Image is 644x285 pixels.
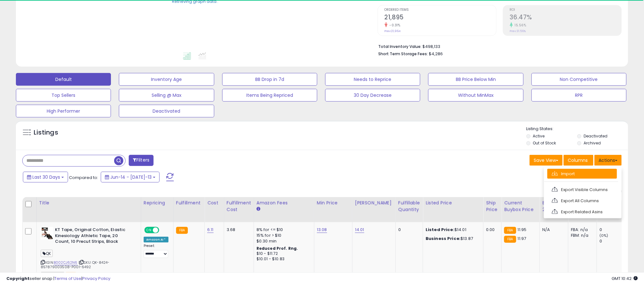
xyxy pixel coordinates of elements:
div: $14.01 [426,227,478,233]
div: Repricing [144,200,171,206]
div: $10.01 - $10.83 [257,256,309,262]
a: 13.08 [317,227,327,233]
button: Inventory Age [119,73,214,86]
b: Total Inventory Value: [379,44,422,49]
small: (0%) [599,233,608,238]
small: FBA [504,236,516,243]
div: 0.00 [486,227,497,233]
small: FBA [176,227,188,234]
button: Without MinMax [428,89,523,102]
span: Jun-14 - [DATE]-13 [110,174,152,180]
span: 11.97 [518,235,526,242]
div: [PERSON_NAME] [355,200,393,206]
button: Needs to Reprice [325,73,420,86]
b: Short Term Storage Fees: [379,51,428,56]
b: Business Price: [426,235,461,242]
small: FBA [504,227,516,234]
div: $0.30 min [257,238,309,244]
button: Top Sellers [16,89,111,102]
button: Columns [564,155,593,166]
a: Export All Columns [547,196,617,206]
b: KT Tape, Original Cotton, Elastic Kinesiology Athletic Tape, 20 Count, 10 Precut Strips, Black [55,227,132,246]
div: Preset: [144,244,168,258]
button: Save View [530,155,563,166]
button: 30 Day Decrease [325,89,420,102]
button: High Performer [16,105,111,117]
div: Min Price [317,200,350,206]
a: Export Visible Columns [547,185,617,195]
img: 41z8NEOs2qL._SL40_.jpg [41,227,53,240]
div: 0 [599,238,625,244]
div: $10 - $11.72 [257,251,309,256]
div: 0 [398,227,418,233]
div: 15% for > $10 [257,233,309,238]
div: 3.68 [227,227,249,233]
div: Current Buybox Price [504,200,537,213]
div: Fulfillment [176,200,202,206]
a: Privacy Policy [82,275,110,282]
span: Columns [568,157,588,163]
button: Filters [129,155,154,166]
div: BB Share 24h. [542,200,565,213]
a: Import [547,169,617,179]
a: 14.01 [355,227,364,233]
div: Title [39,200,138,206]
button: Actions [594,155,622,166]
a: 6.11 [207,227,214,233]
li: $498,133 [379,42,617,50]
div: FBA: n/a [571,227,592,233]
div: seller snap | | [6,276,110,282]
div: FBM: n/a [571,233,592,238]
b: Reduced Prof. Rng. [257,246,298,251]
span: | SKU: QK-8424-857879003508-P001-6492 [41,260,109,269]
span: OFF [158,228,168,233]
div: Ship Price [486,200,499,213]
b: Listed Price: [426,227,455,233]
button: Last 30 Days [23,172,68,182]
p: Listing States: [526,126,628,132]
a: Export Related Asins [547,207,617,217]
span: Last 30 Days [32,174,60,180]
span: 11.95 [518,227,527,233]
div: N/A [542,227,563,233]
label: Active [533,133,545,139]
div: Fulfillable Quantity [398,200,420,213]
h2: 21,895 [385,14,496,22]
span: ON [145,228,153,233]
strong: Copyright [6,275,30,282]
button: BB Price Below Min [428,73,523,86]
span: Compared to: [69,175,98,181]
button: Selling @ Max [119,89,214,102]
small: Prev: 31.56% [510,29,526,33]
div: Fulfillment Cost [227,200,251,213]
div: 8% for <= $10 [257,227,309,233]
a: Terms of Use [54,275,81,282]
div: Amazon AI * [144,237,168,242]
span: $4,286 [429,51,443,57]
a: B002CJ62N6 [54,260,78,265]
span: Ordered Items [385,8,496,12]
div: Cost [207,200,221,206]
button: RPR [531,89,627,102]
span: ROI [510,8,621,12]
small: Prev: 21,964 [385,29,401,33]
button: Default [16,73,111,86]
span: QK [41,250,53,257]
small: -0.31% [387,23,401,28]
h2: 36.47% [510,14,621,22]
small: Amazon Fees. [257,206,260,212]
button: Jun-14 - [DATE]-13 [101,172,160,182]
label: Archived [584,140,601,146]
label: Out of Stock [533,140,556,146]
div: $13.87 [426,236,478,242]
span: 2025-08-13 10:42 GMT [612,275,638,282]
button: Deactivated [119,105,214,117]
button: Items Being Repriced [222,89,317,102]
button: BB Drop in 7d [222,73,317,86]
h5: Listings [34,128,58,137]
small: 15.56% [513,23,526,28]
div: Amazon Fees [257,200,312,206]
button: Non Competitive [531,73,627,86]
div: Listed Price [426,200,481,206]
div: 0 [599,227,625,233]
